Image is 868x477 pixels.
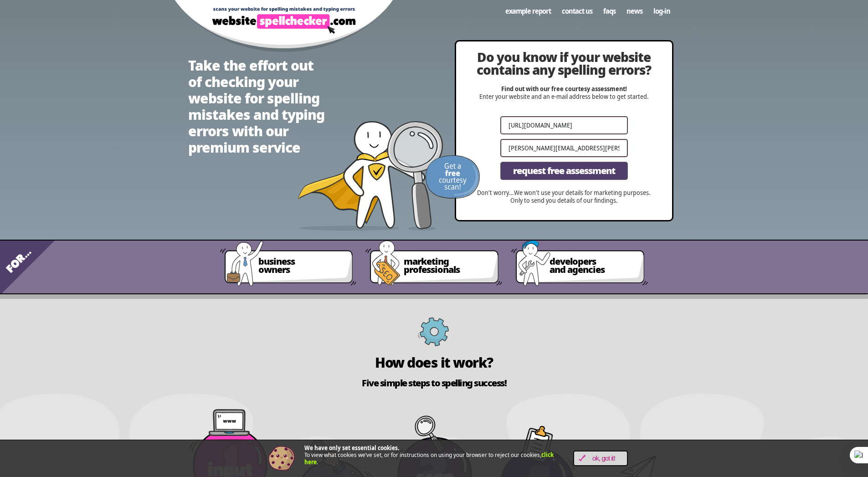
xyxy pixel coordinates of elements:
span: developers and agencies [550,257,637,274]
a: developersand agencies [539,252,648,289]
span: business owners [258,257,346,274]
strong: We have only set essential cookies. [304,444,400,452]
a: click here [304,451,554,466]
h2: Do you know if your website contains any spelling errors? [474,51,654,76]
span: OK, Got it! [586,455,622,462]
p: To view what cookies we’ve set, or for instructions on using your browser to reject our cookies, . [304,445,560,466]
img: Get a FREE courtesy scan! [425,155,480,199]
a: OK, Got it! [573,451,628,466]
img: Cookie [268,445,295,472]
a: News [621,2,648,20]
p: Enter your website and an e-mail address below to get started. [474,85,654,101]
input: Your email address [500,139,628,157]
p: Don’t worry…We won’t use your details for marketing purposes. Only to send you details of our fin... [474,189,654,205]
span: Request Free Assessment [513,166,615,175]
input: eg https://www.mywebsite.com/ [500,116,628,134]
h1: Take the effort out of checking your website for spelling mistakes and typing errors with our pre... [188,57,325,156]
img: website spellchecker scans your website looking for spelling mistakes [298,121,443,231]
a: Log-in [648,2,676,20]
button: Request Free Assessment [500,162,628,180]
strong: Find out with our free courtesy assessment! [501,84,627,93]
h2: Five simple steps to spelling success! [179,379,689,388]
a: FAQs [598,2,621,20]
a: Example Report [500,2,556,20]
a: marketingprofessionals [393,252,502,289]
a: Contact us [556,2,598,20]
h2: How does it work? [179,356,689,369]
span: marketing professionals [404,257,491,274]
a: businessowners [247,252,357,289]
